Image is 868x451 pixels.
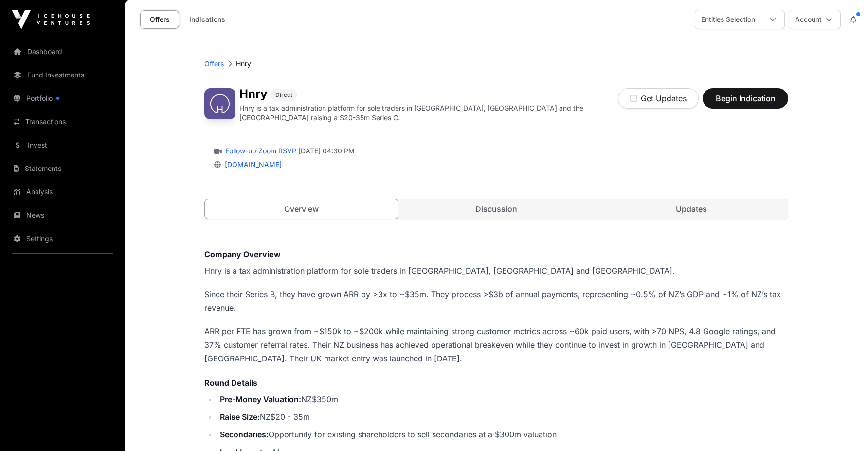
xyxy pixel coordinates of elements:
[789,10,841,29] button: Account
[595,199,788,219] a: Updates
[204,378,257,388] strong: Round Details
[618,88,699,109] button: Get Updates
[8,228,117,249] a: Settings
[204,199,398,219] a: Overview
[140,10,179,29] a: Offers
[217,428,788,441] li: Opportunity for existing shareholders to sell secondaries at a $300m valuation
[217,393,788,406] li: NZ$350m
[8,158,117,179] a: Statements
[703,88,788,109] button: Begin Indication
[8,205,117,226] a: News
[204,249,281,259] strong: Company Overview
[8,111,117,132] a: Transactions
[703,98,788,108] a: Begin Indication
[220,395,301,404] strong: Pre-Money Valuation:
[204,324,788,365] p: ARR per FTE has grown from ~$150k to ~$200k while maintaining strong customer metrics across ~60k...
[221,160,282,169] a: [DOMAIN_NAME]
[224,146,296,156] a: Follow-up Zoom RSVP
[8,134,117,156] a: Invest
[8,181,117,203] a: Analysis
[12,10,90,29] img: Icehouse Ventures Logo
[217,410,788,424] li: NZ$20 - 35m
[204,59,224,69] a: Offers
[239,103,618,123] p: Hnry is a tax administration platform for sole traders in [GEOGRAPHIC_DATA], [GEOGRAPHIC_DATA] an...
[236,59,251,69] p: Hnry
[239,88,267,101] h1: Hnry
[220,412,260,422] strong: Raise Size:
[204,264,788,278] p: Hnry is a tax administration platform for sole traders in [GEOGRAPHIC_DATA], [GEOGRAPHIC_DATA] an...
[695,10,761,29] div: Entities Selection
[183,10,232,29] a: Indications
[8,88,117,109] a: Portfolio
[220,430,269,439] strong: Secondaries:
[204,88,235,119] img: Hnry
[204,287,788,315] p: Since their Series B, they have grown ARR by >3x to ~$35m. They process >$3b of annual payments, ...
[8,64,117,86] a: Fund Investments
[298,146,355,156] span: [DATE] 04:30 PM
[400,199,593,219] a: Discussion
[275,91,292,99] span: Direct
[8,41,117,62] a: Dashboard
[205,199,788,219] nav: Tabs
[715,93,776,104] span: Begin Indication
